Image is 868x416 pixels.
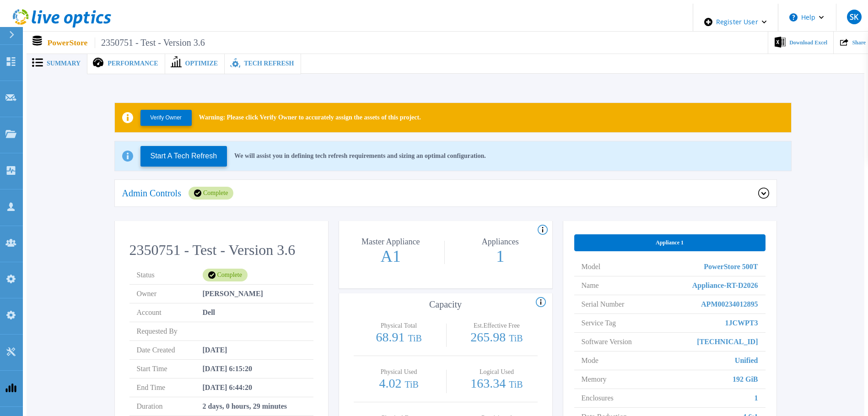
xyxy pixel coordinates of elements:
[735,351,758,370] span: Unified
[203,303,216,322] span: Dell
[140,146,227,167] button: Start A Tech Refresh
[137,378,203,397] span: End Time
[582,333,632,351] span: Software Version
[48,38,205,48] p: PowerStore
[404,379,418,389] span: TiB
[582,276,599,295] span: Name
[458,369,535,375] p: Logical Used
[701,295,758,313] span: APM00234012895
[850,13,858,21] span: SK
[582,370,607,389] span: Memory
[140,110,192,126] button: Verify Owner
[137,285,203,303] span: Owner
[458,323,535,329] p: Est.Effective Free
[582,258,601,276] span: Model
[185,60,218,67] span: Optimize
[755,389,758,407] span: 1
[360,323,437,329] p: Physical Total
[509,379,523,389] span: TiB
[408,333,421,343] span: TiB
[4,4,864,393] div: ,
[358,377,440,391] p: 4.02
[203,397,287,416] span: 2 days, 0 hours, 29 minutes
[692,276,758,295] span: Appliance-RT-D2026
[234,152,486,160] p: We will assist you in defining tech refresh requirements and sizing an optimal configuration.
[360,369,437,375] p: Physical Used
[340,248,442,265] p: A1
[456,377,537,391] p: 163.34
[358,331,440,345] p: 68.91
[582,351,598,370] span: Mode
[582,389,614,407] span: Enclosures
[456,331,537,345] p: 265.98
[725,314,758,332] span: 1JCWPT3
[122,189,181,198] p: Admin Controls
[137,397,203,416] span: Duration
[852,40,866,45] span: Share
[789,40,827,45] span: Download Excel
[582,314,616,332] span: Service Tag
[199,114,421,121] p: Warning: Please click Verify Owner to accurately assign the assets of this project.
[778,4,836,31] button: Help
[509,333,523,343] span: TiB
[203,285,263,303] span: [PERSON_NAME]
[582,295,625,313] span: Serial Number
[244,60,294,67] span: Tech Refresh
[656,239,684,246] span: Appliance 1
[704,258,758,276] span: PowerStore 500T
[342,238,440,246] p: Master Appliance
[449,248,552,265] p: 1
[47,60,81,67] span: Summary
[203,341,227,359] span: [DATE]
[693,4,778,40] div: Register User
[697,333,758,351] span: [TECHNICAL_ID]
[203,378,253,397] span: [DATE] 6:44:20
[203,360,253,378] span: [DATE] 6:15:20
[203,269,248,281] div: Complete
[108,60,158,67] span: Performance
[137,341,203,359] span: Date Created
[129,242,313,259] h2: 2350751 - Test - Version 3.6
[189,187,233,200] div: Complete
[95,38,205,48] span: 2350751 - Test - Version 3.6
[733,370,758,389] span: 192 GiB
[137,266,203,284] span: Status
[137,360,203,378] span: Start Time
[451,238,549,246] p: Appliances
[137,322,203,340] span: Requested By
[137,303,203,322] span: Account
